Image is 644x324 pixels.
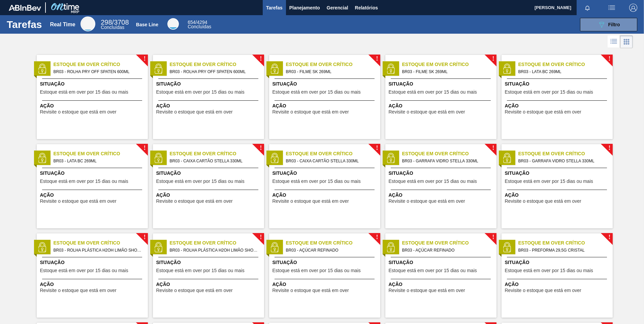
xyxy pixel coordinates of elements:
[266,4,283,12] span: Tarefas
[518,239,613,247] span: Estoque em Over Crítico
[40,80,146,88] span: Situação
[286,150,380,157] span: Estoque em Over Crítico
[389,109,465,115] span: Revisite o estoque que está em over
[577,3,598,12] button: Notificações
[101,19,112,26] span: 298
[136,22,158,27] div: Base Line
[629,4,637,12] img: Logout
[50,22,75,28] div: Real Time
[54,61,148,68] span: Estoque em Over Crítico
[153,242,163,252] img: status
[402,239,496,247] span: Estoque em Over Crítico
[188,24,211,29] span: Concluídas
[269,64,280,74] img: status
[156,288,233,293] span: Revisite o estoque que está em over
[40,259,146,266] span: Situação
[386,153,396,163] img: status
[518,68,607,75] span: BR03 - LATA BC 269ML
[389,199,465,204] span: Revisite o estoque que está em over
[156,199,233,204] span: Revisite o estoque que está em over
[389,281,495,288] span: Ação
[389,288,465,293] span: Revisite o estoque que está em over
[170,247,259,254] span: BR03 - ROLHA PLÁSTICA H2OH LIMÃO SHORT
[389,80,495,88] span: Situação
[156,80,262,88] span: Situação
[167,18,179,30] div: Base Line
[170,239,264,247] span: Estoque em Over Crítico
[40,102,146,109] span: Ação
[40,90,128,95] span: Estoque está em over por 15 dias ou mais
[170,150,264,157] span: Estoque em Over Crítico
[286,247,375,254] span: BR03 - AÇÚCAR REFINADO
[505,80,611,88] span: Situação
[156,109,233,115] span: Revisite o estoque que está em over
[386,64,396,74] img: status
[505,259,611,266] span: Situação
[402,247,491,254] span: BR03 - AÇÚCAR REFINADO
[37,153,47,163] img: status
[502,153,512,163] img: status
[492,145,494,151] span: !
[608,235,610,240] span: !
[153,153,163,163] img: status
[54,239,148,247] span: Estoque em Over Crítico
[272,102,379,109] span: Ação
[505,192,611,199] span: Ação
[156,90,245,95] span: Estoque está em over por 15 dias ou mais
[101,25,124,30] span: Concluídas
[492,56,494,61] span: !
[153,64,163,74] img: status
[505,90,593,95] span: Estoque está em over por 15 dias ou mais
[40,109,117,115] span: Revisite o estoque que está em over
[518,247,607,254] span: BR03 - PREFORMA 29,5G CRISTAL
[286,157,375,165] span: BR03 - CAIXA CARTÃO STELLA 330ML
[272,80,379,88] span: Situação
[389,102,495,109] span: Ação
[289,4,320,12] span: Planejamento
[272,170,379,177] span: Situação
[269,153,280,163] img: status
[608,22,620,27] span: Filtro
[143,145,146,151] span: !
[143,56,146,61] span: !
[269,242,280,252] img: status
[40,179,128,184] span: Estoque está em over por 15 dias ou mais
[156,179,245,184] span: Estoque está em over por 15 dias ou mais
[389,90,477,95] span: Estoque está em over por 15 dias ou mais
[37,242,47,252] img: status
[389,259,495,266] span: Situação
[505,109,581,115] span: Revisite o estoque que está em over
[492,235,494,240] span: !
[402,68,491,75] span: BR03 - FILME SK 269ML
[518,61,613,68] span: Estoque em Over Crítico
[54,150,148,157] span: Estoque em Over Crítico
[386,242,396,252] img: status
[40,170,146,177] span: Situação
[170,68,259,75] span: BR03 - ROLHA PRY OFF SPATEN 600ML
[188,20,195,25] span: 654
[286,68,375,75] span: BR03 - FILME SK 269ML
[505,199,581,204] span: Revisite o estoque que está em over
[389,179,477,184] span: Estoque está em over por 15 dias ou mais
[580,18,637,31] button: Filtro
[188,20,207,25] span: / 4294
[505,288,581,293] span: Revisite o estoque que está em over
[272,281,379,288] span: Ação
[272,268,361,273] span: Estoque está em over por 15 dias ou mais
[156,268,245,273] span: Estoque está em over por 15 dias ou mais
[620,35,633,48] div: Visão em Cards
[101,19,129,26] span: / 3708
[502,242,512,252] img: status
[505,102,611,109] span: Ação
[402,157,491,165] span: BR03 - GARRAFA VIDRO STELLA 330ML
[7,21,42,28] h1: Tarefas
[54,68,142,75] span: BR03 - ROLHA PRY OFF SPATEN 600ML
[327,4,348,12] span: Gerencial
[170,157,259,165] span: BR03 - CAIXA CARTÃO STELLA 330ML
[272,109,349,115] span: Revisite o estoque que está em over
[40,268,128,273] span: Estoque está em over por 15 dias ou mais
[40,199,117,204] span: Revisite o estoque que está em over
[505,170,611,177] span: Situação
[40,288,117,293] span: Revisite o estoque que está em over
[188,20,211,29] div: Base Line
